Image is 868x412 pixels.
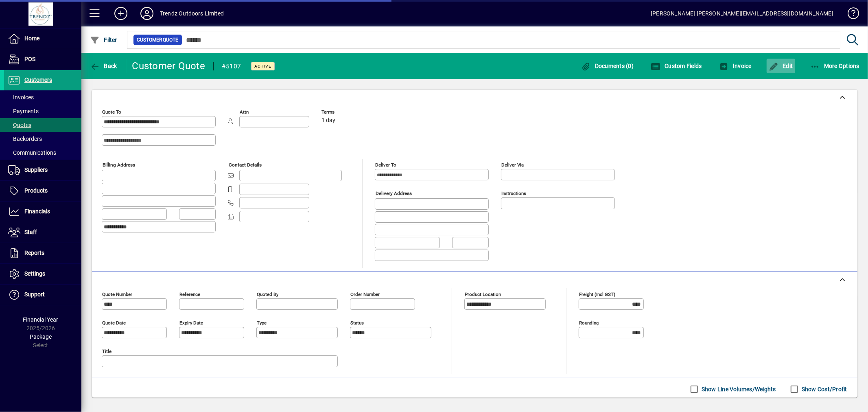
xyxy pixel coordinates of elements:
[30,333,52,340] span: Package
[4,90,81,104] a: Invoices
[240,109,249,115] mat-label: Attn
[24,270,45,277] span: Settings
[579,59,636,73] button: Documents (0)
[102,291,132,297] mat-label: Quote number
[579,320,599,325] mat-label: Rounding
[842,2,858,28] a: Knowledge Base
[717,59,754,73] button: Invoice
[808,59,862,73] button: More Options
[24,229,37,235] span: Staff
[4,118,81,132] a: Quotes
[24,187,48,194] span: Products
[810,63,860,69] span: More Options
[102,109,121,115] mat-label: Quote To
[134,6,160,21] button: Profile
[222,60,241,73] div: #5107
[81,59,126,73] app-page-header-button: Back
[8,136,42,142] span: Backorders
[651,63,702,69] span: Custom Fields
[102,320,126,325] mat-label: Quote date
[4,160,81,180] a: Suppliers
[321,117,335,124] span: 1 day
[8,94,34,101] span: Invoices
[90,37,117,43] span: Filter
[501,191,526,196] mat-label: Instructions
[579,291,615,297] mat-label: Freight (incl GST)
[257,291,278,297] mat-label: Quoted by
[24,77,52,83] span: Customers
[769,63,793,69] span: Edit
[88,33,119,47] button: Filter
[24,250,44,256] span: Reports
[108,6,134,21] button: Add
[257,320,267,325] mat-label: Type
[4,285,81,305] a: Support
[88,59,119,73] button: Back
[8,108,39,114] span: Payments
[767,59,795,73] button: Edit
[4,181,81,201] a: Products
[137,36,179,44] span: Customer Quote
[649,59,704,73] button: Custom Fields
[4,202,81,222] a: Financials
[179,291,200,297] mat-label: Reference
[465,291,501,297] mat-label: Product location
[501,162,524,168] mat-label: Deliver via
[350,291,380,297] mat-label: Order number
[24,167,48,173] span: Suppliers
[160,7,224,20] div: Trendz Outdoors Limited
[321,110,370,115] span: Terms
[8,122,31,128] span: Quotes
[700,385,776,393] label: Show Line Volumes/Weights
[23,316,59,323] span: Financial Year
[24,56,35,62] span: POS
[254,64,271,69] span: Active
[375,162,396,168] mat-label: Deliver To
[651,7,833,20] div: [PERSON_NAME] [PERSON_NAME][EMAIL_ADDRESS][DOMAIN_NAME]
[24,208,50,215] span: Financials
[4,104,81,118] a: Payments
[4,49,81,70] a: POS
[350,320,364,325] mat-label: Status
[800,385,847,393] label: Show Cost/Profit
[8,149,56,156] span: Communications
[4,264,81,284] a: Settings
[4,132,81,146] a: Backorders
[4,243,81,263] a: Reports
[581,63,634,69] span: Documents (0)
[4,146,81,160] a: Communications
[24,291,45,298] span: Support
[719,63,752,69] span: Invoice
[132,59,206,72] div: Customer Quote
[179,320,203,325] mat-label: Expiry date
[4,28,81,49] a: Home
[24,35,39,42] span: Home
[102,348,112,354] mat-label: Title
[4,222,81,243] a: Staff
[90,63,117,69] span: Back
